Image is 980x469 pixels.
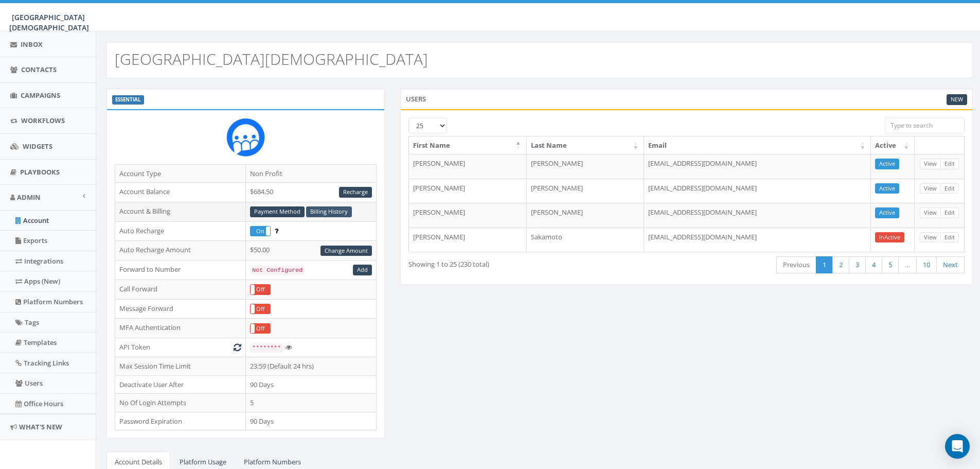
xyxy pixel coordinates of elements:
a: Edit [940,183,959,194]
td: API Token [115,338,246,357]
input: Type to search [885,118,965,133]
a: 1 [816,256,833,273]
a: Change Amount [320,246,372,256]
a: InActive [875,232,904,243]
i: Generate New Token [234,344,241,351]
div: Showing 1 to 25 (230 total) [408,255,631,269]
a: Recharge [339,187,372,198]
td: Forward to Number [115,260,246,280]
td: [PERSON_NAME] [527,203,644,228]
a: View [920,183,941,194]
td: [PERSON_NAME] [409,228,526,252]
td: [EMAIL_ADDRESS][DOMAIN_NAME] [644,179,871,203]
span: Contacts [21,65,57,74]
th: Active: activate to sort column ascending [871,136,915,154]
a: 3 [849,256,866,273]
a: 10 [916,256,937,273]
td: MFA Authentication [115,319,246,338]
th: Last Name: activate to sort column ascending [527,136,644,154]
div: OnOff [250,323,271,334]
label: On [251,227,270,236]
a: Active [875,159,899,169]
label: ESSENTIAL [112,95,144,105]
td: Max Session Time Limit [115,357,246,375]
td: Message Forward [115,299,246,319]
a: 5 [882,256,899,273]
code: Not Configured [250,266,305,275]
a: 4 [865,256,882,273]
td: 90 Days [246,412,377,430]
a: Active [875,183,899,194]
div: Open Intercom Messenger [945,434,970,459]
th: First Name: activate to sort column descending [409,136,526,154]
div: OnOff [250,304,271,315]
td: Password Expiration [115,412,246,430]
td: Deactivate User After [115,375,246,394]
span: Workflows [21,116,65,125]
span: Inbox [21,40,43,49]
div: OnOff [250,226,271,237]
td: $50.00 [246,241,377,260]
td: [PERSON_NAME] [527,154,644,179]
td: $684.50 [246,183,377,202]
h2: [GEOGRAPHIC_DATA][DEMOGRAPHIC_DATA] [115,50,428,67]
span: Enable to prevent campaign failure. [275,226,278,235]
td: [PERSON_NAME] [527,179,644,203]
label: Off [251,285,270,294]
td: Non Profit [246,164,377,183]
td: Account Type [115,164,246,183]
td: Call Forward [115,280,246,299]
a: … [898,256,917,273]
td: [EMAIL_ADDRESS][DOMAIN_NAME] [644,154,871,179]
a: 2 [832,256,849,273]
a: Payment Method [250,206,305,217]
td: [PERSON_NAME] [409,203,526,228]
td: [EMAIL_ADDRESS][DOMAIN_NAME] [644,203,871,228]
span: Playbooks [20,167,60,177]
a: Edit [940,159,959,169]
a: Previous [776,256,816,273]
td: Sakamoto [527,228,644,252]
a: Edit [940,207,959,218]
span: Admin [17,193,41,202]
td: 23:59 (Default 24 hrs) [246,357,377,375]
a: View [920,232,941,243]
span: Campaigns [21,91,60,100]
a: View [920,207,941,218]
div: OnOff [250,284,271,295]
a: Next [936,256,965,273]
a: Add [353,265,372,275]
td: No Of Login Attempts [115,394,246,412]
span: What's New [19,422,62,431]
td: [PERSON_NAME] [409,179,526,203]
td: Auto Recharge [115,221,246,241]
a: Active [875,207,899,218]
td: Account Balance [115,183,246,202]
td: [PERSON_NAME] [409,154,526,179]
td: [EMAIL_ADDRESS][DOMAIN_NAME] [644,228,871,252]
span: [GEOGRAPHIC_DATA][DEMOGRAPHIC_DATA] [9,12,89,32]
img: Rally_Corp_Icon_1.png [226,118,265,157]
label: Off [251,304,270,314]
a: View [920,159,941,169]
td: Auto Recharge Amount [115,241,246,260]
td: 5 [246,394,377,412]
th: Email: activate to sort column ascending [644,136,871,154]
td: Account & Billing [115,202,246,221]
a: New [947,94,967,105]
label: Off [251,324,270,334]
span: Widgets [23,142,52,151]
a: Edit [940,232,959,243]
a: Billing History [306,206,352,217]
div: Users [400,89,973,109]
td: 90 Days [246,375,377,394]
